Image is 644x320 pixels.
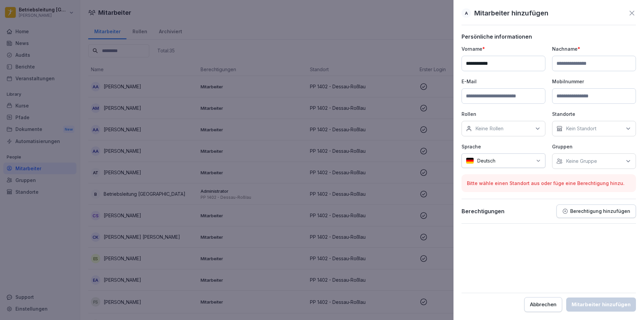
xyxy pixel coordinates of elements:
[462,153,545,168] div: Deutsch
[462,143,545,150] p: Sprache
[524,297,562,312] button: Abbrechen
[566,298,636,312] button: Mitarbeiter hinzufügen
[566,125,596,132] p: Kein Standort
[556,204,636,218] button: Berechtigung hinzufügen
[462,33,636,40] p: Persönliche informationen
[462,45,545,52] p: Vorname
[530,301,556,308] div: Abbrechen
[462,8,471,18] div: A
[462,78,545,85] p: E-Mail
[552,143,636,150] p: Gruppen
[570,209,630,214] p: Berechtigung hinzufügen
[566,158,597,165] p: Keine Gruppe
[475,125,503,132] p: Keine Rollen
[552,110,636,118] p: Standorte
[467,180,631,187] p: Bitte wähle einen Standort aus oder füge eine Berechtigung hinzu.
[466,157,474,164] img: de.svg
[474,8,548,18] p: Mitarbeiter hinzufügen
[572,301,631,308] div: Mitarbeiter hinzufügen
[552,78,636,85] p: Mobilnummer
[462,208,504,215] p: Berechtigungen
[552,45,636,52] p: Nachname
[462,110,545,118] p: Rollen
